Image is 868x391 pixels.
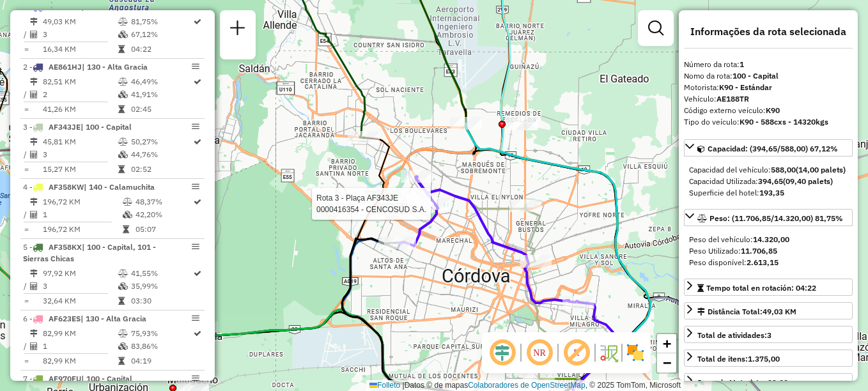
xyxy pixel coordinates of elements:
[49,242,82,252] span: AF358KX
[49,182,84,192] span: AF358KW
[684,326,853,343] a: Total de atividades:3
[684,139,853,157] a: Capacidad: (394,65/588,00) 67,12%
[487,337,518,368] span: Ocultar deslocamento
[766,105,780,115] strong: K90
[23,62,33,72] font: 2 -
[23,295,29,307] td: =
[194,18,201,26] i: Rota otimizada
[42,340,118,353] td: 1
[118,297,125,305] i: Tempo total em rota
[403,381,405,390] span: |
[194,198,201,206] i: Rota otimizada
[118,105,125,113] i: Tempo total em rota
[697,377,788,388] div: Jornada Motorista: 09:00
[23,2,33,11] font: 1 -
[524,337,555,368] span: Ocultar NR
[708,307,796,316] font: Distância Total:
[684,116,853,128] div: Tipo do veículo:
[689,257,848,268] div: Peso disponível:
[657,334,676,353] a: Acercar
[771,165,796,174] strong: 588,00
[758,176,783,186] strong: 394,65
[23,242,156,263] span: | 100 - Capital, 101 - Sierras Chicas
[741,246,777,256] strong: 11.706,85
[23,314,33,323] font: 6 -
[194,330,201,337] i: Rota otimizada
[709,213,843,223] span: Peso: (11.706,85/14.320,00) 81,75%
[23,242,33,252] font: 5 -
[118,282,128,290] i: % de utilização da cubagem
[130,327,192,340] td: 75,93%
[192,63,199,70] em: Opções
[130,135,192,148] td: 50,27%
[131,341,158,351] font: 83,86%
[689,234,789,244] span: Peso del vehículo:
[42,208,122,221] td: 1
[192,374,199,382] em: Opções
[663,335,671,351] span: +
[684,159,853,204] div: Capacidad: (394,65/588,00) 67,12%
[30,91,38,98] i: Total de Atividades
[192,314,199,322] em: Opções
[49,374,81,383] span: AF970FU
[684,349,853,367] a: Total de itens:1.375,00
[23,280,29,293] td: /
[30,31,38,38] i: Total de Atividades
[118,270,128,277] i: % de utilização do peso
[192,123,199,130] em: Opções
[684,302,853,319] a: Distância Total:49,03 KM
[130,43,192,56] td: 04:22
[684,26,853,38] h4: Informações da rota selecionada
[708,144,838,153] span: Capacidad: (394,65/588,00) 67,12%
[740,59,744,69] strong: 1
[118,138,128,146] i: % de utilização do peso
[225,15,251,44] a: Nova sessão e pesquisa
[689,187,848,199] div: Superficie del hotel:
[30,78,38,86] i: Distância Total
[130,15,192,28] td: 81,75%
[42,295,118,307] td: 32,64 KM
[23,374,33,383] font: 7 -
[42,280,118,293] td: 3
[796,165,846,174] strong: (14,00 palets)
[30,151,38,158] i: Total de Atividades
[81,374,132,383] span: | 100 - Capital
[118,45,125,53] i: Tempo total em rota
[366,380,684,391] div: Datos © de mapas , © 2025 TomTom, Microsoft
[42,135,118,148] td: 45,81 KM
[625,342,646,363] img: Exibir/Ocultar setores
[684,70,853,82] div: Nomo da rota:
[135,223,192,236] td: 05:07
[81,122,132,132] span: | 100 - Capital
[130,75,192,88] td: 46,49%
[684,59,853,70] div: Número da rota:
[131,89,158,99] font: 41,91%
[123,226,129,233] i: Tempo total em rota
[118,342,128,350] i: % de utilização da cubagem
[23,355,29,367] td: =
[747,257,779,267] strong: 2.613,15
[684,82,772,92] font: Motorista:
[118,18,128,26] i: % de utilização do peso
[123,198,132,206] i: % de utilização do peso
[684,209,853,226] a: Peso: (11.706,85/14.320,00) 81,75%
[753,234,789,244] strong: 14.320,00
[42,75,118,88] td: 82,51 KM
[30,211,38,218] i: Total de Atividades
[81,314,146,323] span: | 130 - Alta Gracia
[663,355,671,371] span: −
[369,381,400,390] a: Folleto
[42,88,118,101] td: 2
[684,94,749,103] font: Vehículo:
[732,71,779,80] strong: 100 - Capital
[706,283,816,293] span: Tempo total en rotación: 04:22
[783,176,833,186] strong: (09,40 palets)
[30,330,38,337] i: Distância Total
[684,229,853,273] div: Peso: (11.706,85/14.320,00) 81,75%
[23,103,29,116] td: =
[192,183,199,190] em: Opções
[23,148,29,161] td: /
[468,381,585,390] a: Colaboradores de OpenStreetMap
[30,198,38,206] i: Distância Total
[657,353,676,372] a: Alejar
